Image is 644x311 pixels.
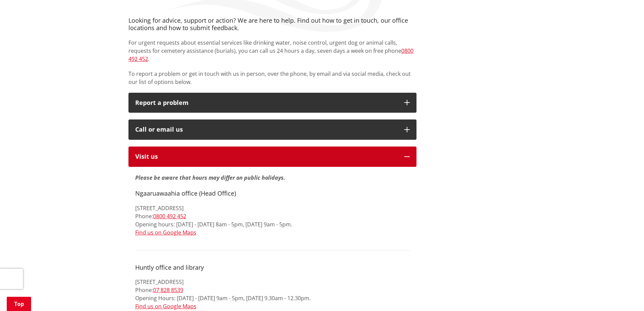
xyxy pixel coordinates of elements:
p: To report a problem or get in touch with us in person, over the phone, by email and via social me... [128,70,416,86]
div: Call or email us [135,126,398,133]
p: [STREET_ADDRESS] Phone: Opening Hours: [DATE] - [DATE] 9am - 5pm, [DATE] 9.30am - 12.30pm. [135,278,410,310]
a: Find us on Google Maps [135,303,196,310]
p: Visit us [135,153,398,160]
p: Report a problem [135,99,398,106]
strong: Please be aware that hours may differ on public holidays. [135,174,285,190]
p: For urgent requests about essential services like drinking water, noise control, urgent dog or an... [128,39,416,63]
button: Report a problem [128,93,416,113]
h4: Huntly office and library [135,264,410,271]
a: 07 828 8539 [153,286,183,294]
h4: Ngaaruawaahia office (Head Office) [135,190,410,197]
a: 0800 492 452 [153,213,186,220]
a: Top [7,297,31,311]
h4: Looking for advice, support or action? We are here to help. Find out how to get in touch, our off... [128,17,416,31]
a: Find us on Google Maps [135,229,196,236]
iframe: Messenger Launcher [613,283,637,307]
button: Visit us [128,147,416,167]
button: Call or email us [128,119,416,140]
p: [STREET_ADDRESS] Phone: Opening hours: [DATE] - [DATE] 8am - 5pm, [DATE] 9am - 5pm. [135,204,410,237]
a: 0800 492 452 [128,47,413,63]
